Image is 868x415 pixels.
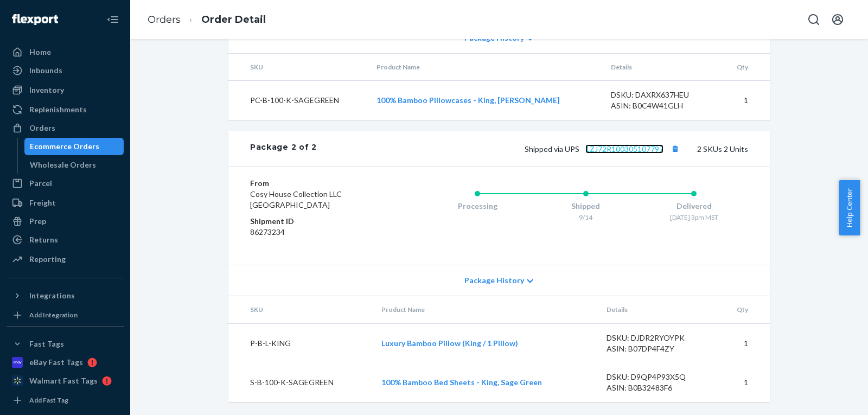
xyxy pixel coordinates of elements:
ol: breadcrumbs [139,4,275,36]
a: Inventory [7,81,124,99]
div: ASIN: B0B32483F6 [607,382,709,393]
a: Wholesale Orders [24,156,124,174]
td: 1 [717,363,770,402]
button: Fast Tags [7,335,124,353]
a: Prep [7,213,124,230]
a: Add Fast Tag [7,394,124,407]
div: Replenishments [29,104,87,115]
div: Ecommerce Orders [30,141,99,152]
th: SKU [228,54,368,81]
div: DSKU: DJDR2RYOYPK [607,333,709,343]
div: Inventory [29,85,64,95]
a: Add Integration [7,309,124,322]
th: Details [602,54,722,81]
div: Wholesale Orders [30,159,96,170]
button: Close Navigation [102,9,124,30]
td: 1 [717,323,770,363]
div: Add Fast Tag [29,395,68,405]
span: Shipped via UPS [525,144,682,154]
th: Qty [721,54,770,81]
dt: From [250,178,380,189]
div: Fast Tags [29,339,64,349]
button: Copy tracking number [668,142,682,156]
a: Inbounds [7,62,124,79]
button: Open account menu [827,9,848,30]
div: [DATE] 3pm MST [640,213,748,222]
div: Walmart Fast Tags [29,375,98,386]
a: 100% Bamboo Pillowcases - King, [PERSON_NAME] [376,95,560,105]
a: Order Detail [201,14,266,25]
th: Details [598,296,717,323]
div: Parcel [29,178,52,189]
td: P-B-L-KING [228,323,373,363]
dd: 86273234 [250,227,380,238]
div: Returns [29,234,58,245]
a: Walmart Fast Tags [7,372,124,390]
span: Package History [464,275,524,286]
div: Home [29,47,51,58]
div: Processing [423,201,532,212]
th: Product Name [373,296,598,323]
div: ASIN: B07DP4F4ZY [607,343,709,354]
a: Ecommerce Orders [24,138,124,155]
button: Open Search Box [803,9,825,30]
a: Returns [7,231,124,248]
td: PC-B-100-K-SAGEGREEN [228,81,368,120]
dt: Shipment ID [250,216,380,227]
td: 1 [721,81,770,120]
img: Flexport logo [12,14,58,25]
a: Reporting [7,251,124,268]
div: Shipped [532,201,640,212]
th: Product Name [368,54,602,81]
button: Help Center [839,180,860,235]
div: DSKU: DAXRX637HEU [611,90,713,100]
th: SKU [228,296,373,323]
a: Freight [7,194,124,212]
div: 9/14 [532,213,640,222]
div: Add Integration [29,310,78,320]
a: eBay Fast Tags [7,354,124,371]
a: Home [7,43,124,61]
div: Orders [29,123,55,133]
div: Integrations [29,290,75,301]
span: Cosy House Collection LLC [GEOGRAPHIC_DATA] [250,189,342,209]
div: 2 SKUs 2 Units [317,142,748,156]
a: 1ZJ72R100305107797 [585,144,663,154]
a: Orders [7,119,124,137]
div: eBay Fast Tags [29,357,83,368]
div: ASIN: B0C4W41GLH [611,100,713,111]
div: Freight [29,197,56,208]
div: Package 2 of 2 [250,142,317,156]
div: DSKU: D9QP4P93X5Q [607,372,709,382]
div: Inbounds [29,65,62,76]
a: Luxury Bamboo Pillow (King / 1 Pillow) [381,339,518,348]
a: Replenishments [7,101,124,118]
a: Parcel [7,175,124,192]
th: Qty [717,296,770,323]
div: Prep [29,216,46,227]
div: Reporting [29,254,66,265]
a: 100% Bamboo Bed Sheets - King, Sage Green [381,378,542,387]
div: Delivered [640,201,748,212]
a: Orders [148,14,181,25]
button: Integrations [7,287,124,304]
td: S-B-100-K-SAGEGREEN [228,363,373,402]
